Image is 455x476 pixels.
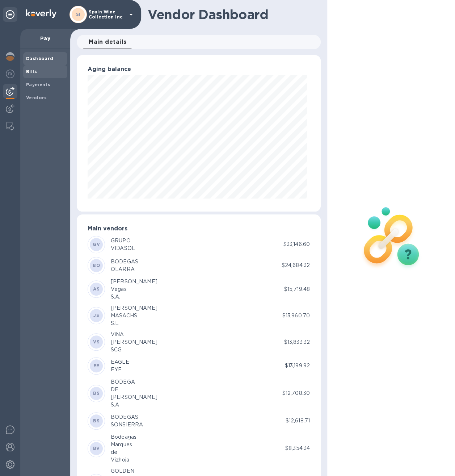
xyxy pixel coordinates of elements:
[111,393,157,401] div: [PERSON_NAME]
[93,446,100,451] b: BV
[111,413,143,421] div: BODEGAS
[111,258,138,266] div: BODEGAS
[111,421,143,429] div: SONSIERRA
[111,358,129,366] div: EAGLE
[111,237,135,245] div: GRUPO
[111,378,157,386] div: BODEGA
[93,418,100,423] b: BS
[111,278,157,285] div: [PERSON_NAME]
[285,362,310,369] p: $13,199.92
[111,456,136,464] div: Vizhoja
[111,312,157,320] div: MASACHS
[111,285,157,293] div: Vegas
[111,293,157,301] div: S.A.
[111,331,157,338] div: ViNA
[111,366,129,373] div: EYE
[283,241,310,248] p: $33,146.60
[111,401,157,409] div: S.A
[26,56,54,61] b: Dashboard
[282,262,310,269] p: $24,684.32
[6,70,14,78] img: Foreign exchange
[88,66,310,73] h3: Aging balance
[111,433,136,441] div: Bodeagas
[26,9,56,18] img: Logo
[111,386,157,393] div: DE
[26,35,64,42] p: Pay
[26,69,37,74] b: Bills
[148,7,316,22] h1: Vendor Dashboard
[282,312,310,320] p: $13,960.70
[93,363,100,368] b: EE
[284,285,310,293] p: $15,719.48
[93,391,100,396] b: BS
[282,389,310,397] p: $12,708.30
[111,338,157,346] div: [PERSON_NAME]
[93,242,100,247] b: GV
[88,225,310,232] h3: Main vendors
[89,37,127,47] span: Main details
[111,266,138,273] div: OLARRA
[89,9,125,20] p: Spain Wine Collection Inc
[111,467,170,475] div: GOLDEN
[111,448,136,456] div: de
[26,82,50,87] b: Payments
[3,7,17,22] div: Unpin categories
[93,313,99,318] b: JS
[286,417,310,425] p: $12,618.71
[285,444,310,452] p: $8,354.34
[93,263,100,268] b: BO
[284,338,310,346] p: $13,833.32
[111,304,157,312] div: [PERSON_NAME]
[93,339,100,345] b: VS
[111,346,157,354] div: SCG
[111,441,136,448] div: Marques
[111,245,135,252] div: VIDASOL
[76,12,81,17] b: SI
[93,286,100,292] b: AS
[26,95,47,100] b: Vendors
[111,320,157,327] div: S.L.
